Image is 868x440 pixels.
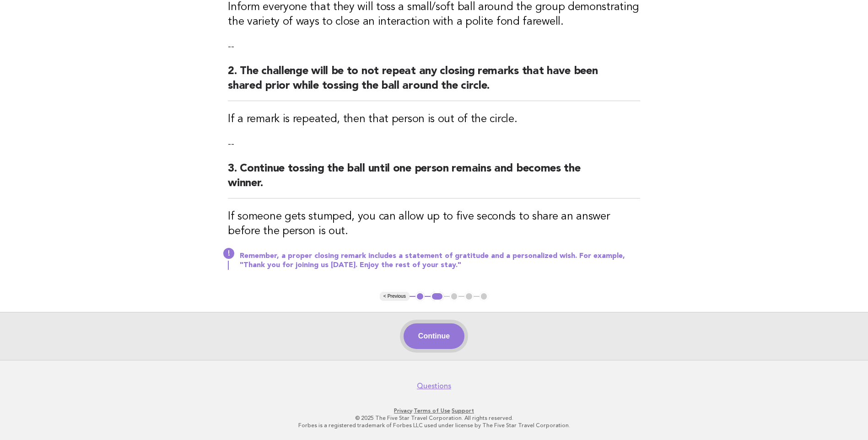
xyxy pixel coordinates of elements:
[228,40,640,53] p: --
[415,292,425,301] button: 1
[394,408,412,414] a: Privacy
[431,292,444,301] button: 2
[154,407,714,414] p: · ·
[228,64,640,101] h2: 2. The challenge will be to not repeat any closing remarks that have been shared prior while toss...
[404,323,464,349] button: Continue
[228,112,640,127] h3: If a remark is repeated, then that person is out of the circle.
[452,408,474,414] a: Support
[228,161,640,199] h2: 3. Continue tossing the ball until one person remains and becomes the winner.
[414,408,450,414] a: Terms of Use
[228,209,640,239] h3: If someone gets stumped, you can allow up to five seconds to share an answer before the person is...
[417,381,451,391] a: Questions
[380,292,410,301] button: < Previous
[240,252,640,270] p: Remember, a proper closing remark includes a statement of gratitude and a personalized wish. For ...
[154,414,714,422] p: © 2025 The Five Star Travel Corporation. All rights reserved.
[228,138,640,150] p: --
[154,422,714,429] p: Forbes is a registered trademark of Forbes LLC used under license by The Five Star Travel Corpora...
